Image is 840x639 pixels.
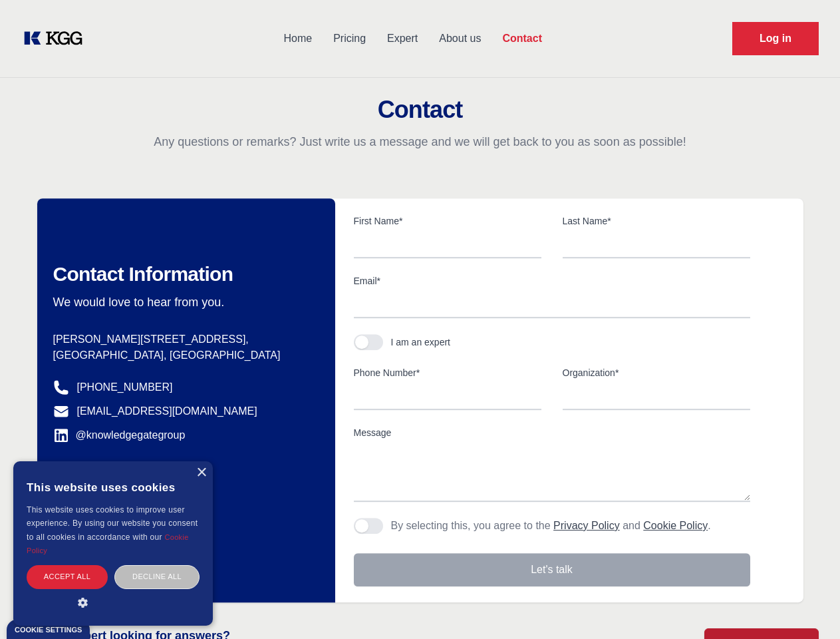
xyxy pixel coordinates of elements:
[77,379,173,395] a: [PHONE_NUMBER]
[16,97,824,123] h2: Contact
[491,21,553,56] a: Contact
[53,427,186,443] a: @knowledgegategroup
[53,262,314,286] h2: Contact Information
[354,274,750,288] label: Email*
[15,626,82,634] div: Cookie settings
[732,22,819,55] a: Request Demo
[53,347,314,363] p: [GEOGRAPHIC_DATA], [GEOGRAPHIC_DATA]
[376,21,428,56] a: Expert
[563,214,750,228] label: Last Name*
[16,134,824,150] p: Any questions or remarks? Just write us a message and we will get back to you as soon as possible!
[196,468,206,478] div: Close
[114,565,200,588] div: Decline all
[354,366,541,379] label: Phone Number*
[354,426,750,439] label: Message
[53,294,314,310] p: We would love to hear from you.
[27,565,108,588] div: Accept all
[27,505,198,542] span: This website uses cookies to improve user experience. By using our website you consent to all coo...
[354,553,750,586] button: Let's talk
[391,335,451,349] div: I am an expert
[27,533,189,554] a: Cookie Policy
[773,575,840,639] iframe: Chat Widget
[643,520,708,531] a: Cookie Policy
[27,471,200,503] div: This website uses cookies
[77,403,257,419] a: [EMAIL_ADDRESS][DOMAIN_NAME]
[391,518,711,534] p: By selecting this, you agree to the and .
[553,520,620,531] a: Privacy Policy
[21,28,93,49] a: KOL Knowledge Platform: Talk to Key External Experts (KEE)
[273,21,323,56] a: Home
[53,331,314,347] p: [PERSON_NAME][STREET_ADDRESS],
[354,214,541,228] label: First Name*
[323,21,376,56] a: Pricing
[563,366,750,379] label: Organization*
[428,21,491,56] a: About us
